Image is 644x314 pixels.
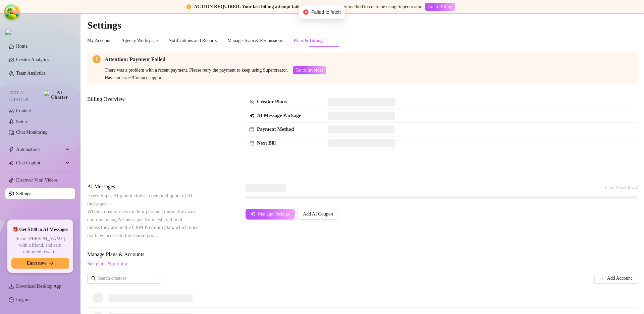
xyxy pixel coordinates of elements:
[257,140,276,146] strong: Next Bill
[87,193,198,238] span: Every Super AI plan includes a personal quota of AI messages. When a creator uses up their person...
[16,44,28,49] a: Home
[16,119,27,124] a: Setup
[186,4,191,9] span: exclamation-circle
[16,297,31,302] a: Log out
[105,67,288,74] div: There was a problem with a recent payment. Please retry the payment to keep using Supercreator.
[307,4,422,9] span: Update your payment method to continue using Supercreator.
[27,261,47,266] span: Earn now
[5,30,11,35] img: logo.svg
[121,37,158,44] div: Agency Workspace
[428,4,452,9] span: Go to Billing
[293,66,325,74] button: Go to Invoices
[16,71,45,76] a: Team Analytics
[303,9,309,15] span: close-circle
[87,37,111,44] div: My Account
[44,90,70,100] img: AI Chatter
[594,273,637,284] button: Add Account
[425,4,455,9] a: Go to Billing
[87,261,127,266] a: See plans & pricing
[93,55,101,63] span: exclamation-circle
[16,178,58,183] a: Discover Viral Videos
[87,95,200,103] span: Billing Overview
[97,275,152,282] input: Search creators
[250,141,254,146] span: calendar
[16,108,31,113] a: Content
[16,54,70,65] a: Creator Analytics
[227,37,283,44] div: Manage Team & Permissions
[293,37,323,44] div: Plans & Billing
[16,158,64,168] span: Chat Copilot
[311,8,341,16] span: Failed to fetch
[250,127,254,132] span: credit-card
[16,191,31,196] a: Settings
[194,4,304,9] strong: ACTION REQUIRED: Your last billing attempt failed.
[105,56,165,62] strong: Attention: Payment Failed
[607,276,632,281] span: Add Account
[250,100,254,104] span: team
[9,161,13,165] img: Chat Copilot
[168,37,217,44] div: Notifications and Reports
[91,276,96,281] span: search
[105,74,326,82] div: Have an issue?
[16,284,61,289] span: Download Desktop App
[303,211,333,217] span: Add AI Coupon
[49,261,54,266] span: arrow-right
[12,226,68,233] span: 🎁 Get $100 in AI Messages
[16,130,48,135] a: Chat Monitoring
[11,258,69,269] button: Earn nowarrow-right
[425,3,455,11] button: Go to Billing
[600,276,604,280] span: plus
[298,209,338,220] button: Add AI Coupon
[296,68,323,73] span: Go to Invoices
[87,250,637,259] span: Manage Plans & Accounts
[258,211,290,217] span: Manage Package
[11,235,69,255] span: Share [PERSON_NAME] with a friend, and earn unlimited rewards
[257,113,301,118] strong: AI Message Package
[87,183,200,191] span: AI Messages
[9,284,14,289] span: download
[604,183,637,193] button: View Breakdown
[16,144,64,155] span: Automations
[5,5,19,19] button: Open Tanstack query devtools
[9,90,41,103] span: Izzy AI Chatter
[87,19,637,32] h2: Settings
[9,147,14,152] span: thunderbolt
[246,209,295,220] button: Manage Package
[257,99,287,104] strong: Creator Plans
[257,126,294,132] strong: Payment Method
[133,75,164,80] a: Contact support.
